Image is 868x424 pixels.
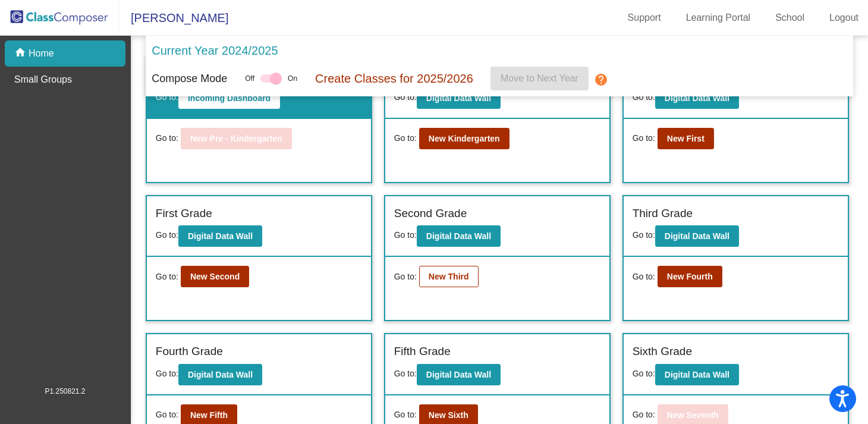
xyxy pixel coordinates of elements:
span: Go to: [156,92,178,102]
b: New Second [190,272,240,281]
button: Digital Data Wall [655,225,739,247]
button: Digital Data Wall [178,225,262,247]
span: Go to: [156,409,178,421]
a: School [766,8,814,27]
b: Digital Data Wall [665,370,729,379]
span: Go to: [633,230,655,240]
a: Support [618,8,671,27]
label: Fourth Grade [156,343,223,360]
button: Digital Data Wall [655,87,739,109]
mat-icon: home [14,46,29,61]
p: Current Year 2024/2025 [152,42,278,59]
label: First Grade [156,205,212,222]
b: Digital Data Wall [426,231,491,241]
button: Digital Data Wall [417,364,501,385]
b: New Third [429,272,469,281]
b: New Fourth [667,272,713,281]
a: Logout [820,8,868,27]
span: Go to: [156,132,178,145]
span: Go to: [633,132,655,145]
b: New First [667,134,705,143]
b: New Sixth [429,410,468,420]
b: Digital Data Wall [426,93,491,103]
span: Go to: [156,230,178,240]
span: Go to: [156,271,178,283]
b: Digital Data Wall [665,93,729,103]
p: Compose Mode [152,71,227,87]
button: New Pre - Kindergarten [181,128,292,149]
button: New Third [419,266,479,287]
label: Fifth Grade [394,343,451,360]
button: Move to Next Year [490,67,589,90]
b: Digital Data Wall [665,231,729,241]
b: Digital Data Wall [188,231,253,241]
b: New Kindergarten [429,134,500,143]
button: Digital Data Wall [655,364,739,385]
b: Digital Data Wall [188,370,253,379]
b: New Seventh [667,410,719,420]
p: Home [29,46,54,61]
span: Go to: [156,369,178,378]
label: Sixth Grade [633,343,692,360]
b: New Fifth [190,410,228,420]
mat-icon: help [593,73,608,87]
button: New Kindergarten [419,128,510,149]
a: Learning Portal [677,8,760,27]
span: Go to: [394,271,417,283]
span: Move to Next Year [501,73,579,83]
button: New Second [181,266,249,287]
span: Go to: [394,92,417,102]
span: On [288,73,297,84]
p: Small Groups [14,73,72,87]
span: Off [245,73,254,84]
span: Go to: [633,409,655,421]
button: New Fourth [658,266,722,287]
button: New First [658,128,714,149]
span: Go to: [394,230,417,240]
b: Digital Data Wall [426,370,491,379]
span: Go to: [394,132,417,145]
span: Go to: [394,409,417,421]
b: Incoming Dashboard [188,93,271,103]
span: Go to: [633,92,655,102]
label: Second Grade [394,205,467,222]
span: Go to: [633,271,655,283]
button: Digital Data Wall [417,225,501,247]
b: New Pre - Kindergarten [190,134,282,143]
button: Digital Data Wall [178,364,262,385]
p: Create Classes for 2025/2026 [315,70,473,87]
span: Go to: [394,369,417,378]
span: Go to: [633,369,655,378]
span: [PERSON_NAME] [119,8,228,27]
label: Third Grade [633,205,693,222]
button: Digital Data Wall [417,87,501,109]
button: Incoming Dashboard [178,87,280,109]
